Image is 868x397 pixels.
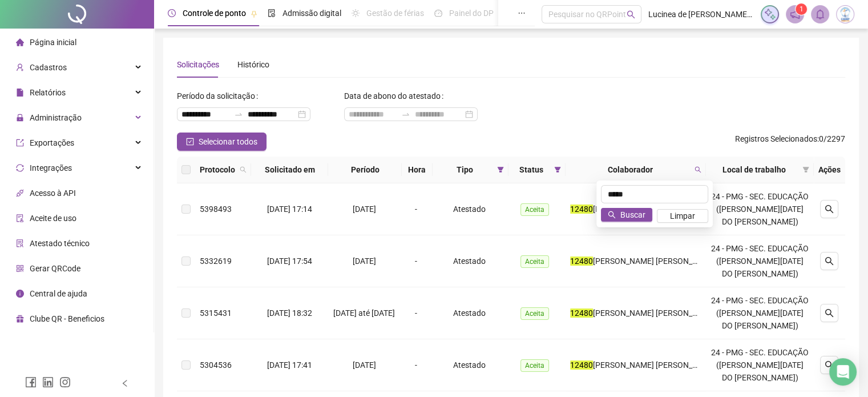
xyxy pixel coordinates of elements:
div: Histórico [237,58,269,71]
span: pushpin [498,10,505,17]
span: dashboard [434,9,442,17]
span: search [825,204,834,214]
mark: 12480 [570,204,593,214]
span: [DATE] 17:54 [267,256,312,266]
span: Administração [30,113,82,122]
span: 5304536 [200,360,232,370]
div: Ações [818,163,841,176]
span: [DATE] [353,256,376,266]
span: export [16,139,24,147]
span: file [16,89,24,97]
span: [PERSON_NAME] [PERSON_NAME] [PERSON_NAME] [593,204,780,214]
span: [PERSON_NAME] [PERSON_NAME] [PERSON_NAME] [593,308,780,318]
span: search [825,256,834,266]
span: search [237,161,249,178]
span: search [825,308,834,318]
mark: 12480 [570,360,593,370]
span: Atestado [453,256,486,266]
label: Data de abono do atestado [344,87,448,105]
span: Atestado [453,308,486,318]
span: [PERSON_NAME] [PERSON_NAME] [PERSON_NAME] [593,256,780,266]
span: [DATE] [353,360,376,370]
span: filter [554,166,561,173]
span: [DATE] até [DATE] [333,308,395,318]
span: swap-right [234,110,243,119]
span: info-circle [16,290,24,298]
span: Lucinea de [PERSON_NAME] Far - [GEOGRAPHIC_DATA] [648,8,754,21]
img: sparkle-icon.fc2bf0ac1784a2077858766a79e2daf3.svg [764,8,776,21]
span: 5315431 [200,308,232,318]
span: linkedin [42,376,54,388]
span: filter [802,166,809,173]
span: Registros Selecionados [735,134,817,143]
td: 24 - PMG - SEC. EDUCAÇÃO ([PERSON_NAME][DATE] DO [PERSON_NAME]) [706,287,814,339]
span: Acesso à API [30,189,76,198]
span: home [16,38,24,46]
span: facebook [25,376,37,388]
span: Página inicial [30,38,76,47]
span: - [415,256,417,266]
th: Solicitado em [251,157,328,183]
span: [DATE] 18:32 [267,308,312,318]
span: Colaborador [570,163,690,176]
span: lock [16,114,24,122]
td: 24 - PMG - SEC. EDUCAÇÃO ([PERSON_NAME][DATE] DO [PERSON_NAME]) [706,235,814,287]
span: gift [16,315,24,323]
span: instagram [59,376,71,388]
div: Open Intercom Messenger [829,358,857,386]
span: clock-circle [168,9,176,17]
span: Integrações [30,163,72,173]
span: search [825,360,834,370]
span: filter [800,161,812,178]
span: sun [352,9,360,17]
span: Exportações [30,138,74,147]
span: Atestado [453,204,486,214]
span: [DATE] [353,204,376,214]
span: - [415,204,417,214]
span: 5398493 [200,204,232,214]
span: - [415,360,417,370]
label: Período da solicitação [177,87,263,105]
span: [PERSON_NAME] [PERSON_NAME] [PERSON_NAME] [593,360,780,370]
span: Gerar QRCode [30,264,80,273]
span: 5332619 [200,256,232,266]
span: Selecionar todos [199,135,257,148]
sup: 1 [796,3,807,15]
span: solution [16,239,24,247]
span: ellipsis [518,9,526,17]
span: check-square [186,138,194,146]
span: filter [497,166,504,173]
button: Buscar [601,208,652,222]
span: Clube QR - Beneficios [30,314,104,323]
span: Aceita [520,307,549,320]
span: sync [16,164,24,172]
span: [DATE] 17:41 [267,360,312,370]
span: Central de ajuda [30,289,87,298]
span: api [16,189,24,197]
span: qrcode [16,264,24,272]
span: search [695,166,701,173]
span: Aceite de uso [30,214,76,223]
span: swap-right [401,110,410,119]
span: Relatórios [30,88,66,97]
span: search [692,161,704,178]
img: 83834 [837,6,854,23]
span: to [234,110,243,119]
span: filter [552,161,563,178]
span: notification [790,9,800,19]
span: Atestado técnico [30,239,90,248]
span: : 0 / 2297 [735,133,845,151]
span: - [415,308,417,318]
span: Atestado [453,360,486,370]
span: Protocolo [200,163,235,176]
span: user-add [16,63,24,71]
span: Limpar [670,210,695,222]
span: pushpin [251,10,257,17]
span: Controle de ponto [183,9,246,18]
div: Solicitações [177,58,219,71]
span: search [608,211,616,219]
span: Aceita [520,255,549,268]
span: Aceita [520,359,549,372]
span: Admissão digital [282,9,341,18]
span: Painel do DP [449,9,494,18]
